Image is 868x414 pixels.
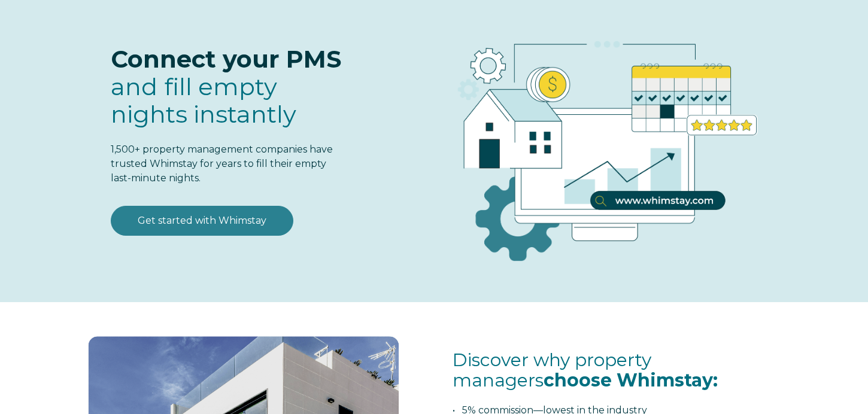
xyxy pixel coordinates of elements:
span: and [111,72,296,129]
span: choose Whimstay: [544,369,718,391]
span: 1,500+ property management companies have trusted Whimstay for years to fill their empty last-min... [111,144,333,184]
span: fill empty nights instantly [111,72,296,129]
span: Discover why property managers [453,349,718,392]
img: RBO Ilustrations-03 [390,4,811,280]
span: Connect your PMS [111,44,341,74]
a: Get started with Whimstay [111,206,293,236]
